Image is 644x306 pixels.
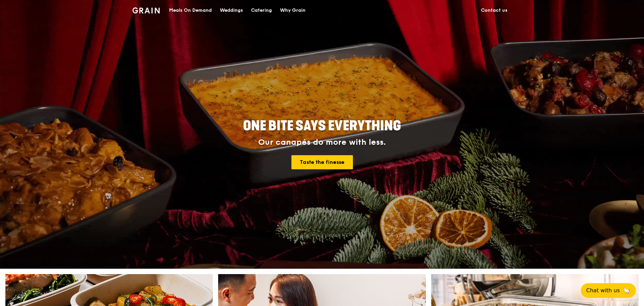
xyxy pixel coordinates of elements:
div: Meals On Demand [169,0,212,20]
div: Catering [251,0,272,20]
span: ONE BITE SAYS EVERYTHING [243,118,401,134]
span: Chat with us [586,287,620,295]
div: Why Grain [280,0,306,20]
a: Why Grain [276,0,310,20]
img: Grain [132,7,160,13]
div: Our canapés do more with less. [201,138,443,147]
a: Catering [247,0,276,20]
a: Weddings [216,0,247,20]
a: Taste the finesse [291,155,353,169]
span: 🦙 [622,287,631,295]
a: Contact us [477,0,512,20]
div: Weddings [220,0,243,20]
button: Chat with us🦙 [581,283,636,298]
